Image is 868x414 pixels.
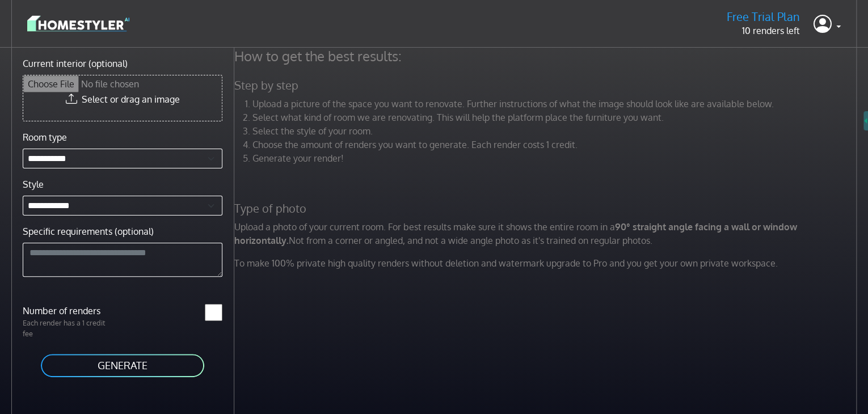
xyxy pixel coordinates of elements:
label: Number of renders [16,304,123,318]
li: Select what kind of room we are renovating. This will help the platform place the furniture you w... [252,111,859,124]
label: Current interior (optional) [23,57,128,70]
label: Room type [23,130,67,144]
li: Choose the amount of renders you want to generate. Each render costs 1 credit. [252,138,859,151]
p: 10 renders left [727,24,800,37]
li: Select the style of your room. [252,124,859,138]
li: Generate your render! [252,151,859,165]
p: Upload a photo of your current room. For best results make sure it shows the entire room in a Not... [227,220,866,247]
li: Upload a picture of the space you want to renovate. Further instructions of what the image should... [252,97,859,111]
img: logo-3de290ba35641baa71223ecac5eacb59cb85b4c7fdf211dc9aaecaaee71ea2f8.svg [27,14,129,33]
h5: Free Trial Plan [727,10,800,24]
h4: How to get the best results: [227,48,866,65]
label: Specific requirements (optional) [23,225,154,238]
h5: Type of photo [227,201,866,216]
h5: Step by step [227,78,866,92]
p: Each render has a 1 credit fee [16,318,123,339]
p: To make 100% private high quality renders without deletion and watermark upgrade to Pro and you g... [227,256,866,270]
button: GENERATE [40,353,205,378]
label: Style [23,178,44,191]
